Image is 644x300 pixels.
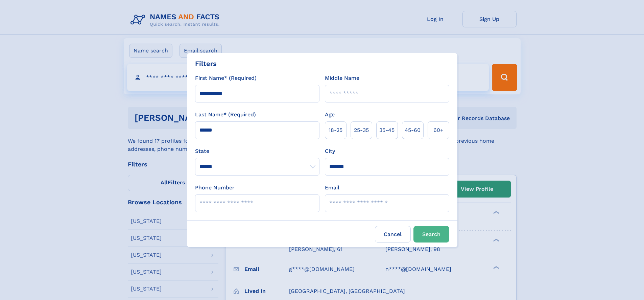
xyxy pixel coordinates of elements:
[354,126,369,134] span: 25‑35
[325,74,359,82] label: Middle Name
[379,126,395,134] span: 35‑45
[325,111,335,119] label: Age
[325,184,339,192] label: Email
[433,126,444,134] span: 60+
[329,126,342,134] span: 18‑25
[325,147,335,155] label: City
[195,74,257,82] label: First Name* (Required)
[195,111,256,119] label: Last Name* (Required)
[413,226,449,243] button: Search
[375,226,411,243] label: Cancel
[195,59,217,69] div: Filters
[195,184,235,192] label: Phone Number
[405,126,421,134] span: 45‑60
[195,147,319,155] label: State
